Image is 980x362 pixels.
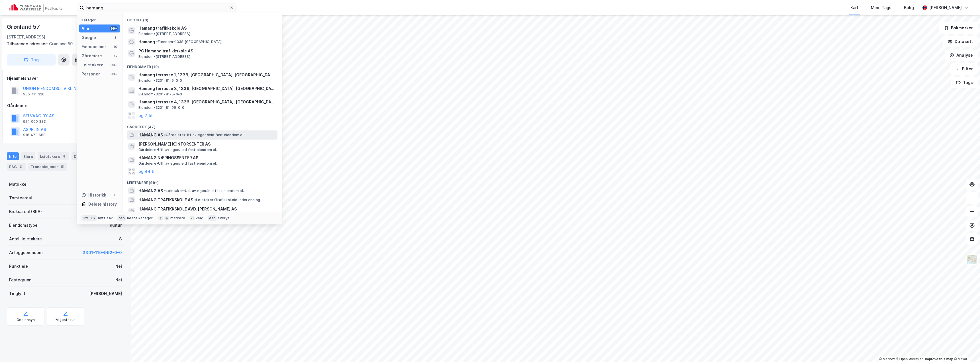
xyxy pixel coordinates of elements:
[138,154,275,161] span: HAMANG NÆRINGSSENTER AS
[164,189,166,193] span: •
[113,193,118,197] div: 0
[138,32,190,36] span: Eiendom • [STREET_ADDRESS]
[9,249,43,256] div: Anleggseiendom
[38,152,69,160] div: Leietakere
[113,35,118,40] div: 3
[945,50,978,61] button: Analyse
[218,216,229,220] div: avbryt
[850,4,858,11] div: Kart
[138,38,155,45] span: Hamang
[81,192,106,199] div: Historikk
[9,290,25,297] div: Tinglyst
[18,164,24,169] div: 3
[9,222,38,229] div: Eiendomstype
[122,13,282,24] div: Google (3)
[117,215,126,221] div: tab
[122,60,282,70] div: Eiendommer (10)
[88,201,117,208] div: Delete history
[164,133,166,137] span: •
[9,236,42,242] div: Antall leietakere
[9,208,42,215] div: Bruksareal (BRA)
[196,216,203,220] div: velg
[138,99,275,105] span: Hamang terrasse 4, 1336, [GEOGRAPHIC_DATA], [GEOGRAPHIC_DATA]
[156,40,222,44] span: Eiendom • 1338 [GEOGRAPHIC_DATA]
[127,216,154,220] div: neste kategori
[138,71,275,78] span: Hamang terrasse 1, 1336, [GEOGRAPHIC_DATA], [GEOGRAPHIC_DATA]
[871,4,891,11] div: Mine Tags
[7,54,56,66] button: Tag
[194,198,260,202] span: Leietaker • Trafikkskoleundervisning
[208,215,217,221] div: esc
[7,41,49,46] span: Tilhørende adresser:
[879,357,895,361] a: Mapbox
[896,357,924,361] a: OpenStreetMap
[138,197,193,203] span: HAMANG TRAFIKKSKOLE AS
[170,216,185,220] div: markere
[138,25,275,32] span: Hamang trafikkskole AS
[7,163,26,171] div: ESG
[950,63,978,75] button: Filter
[138,132,163,138] span: HAMANG AS
[951,77,978,88] button: Tags
[952,335,980,362] div: Kontrollprogram for chat
[967,254,977,265] img: Z
[9,4,63,12] img: cushman-wakefield-realkapital-logo.202ea83816669bd177139c58696a8fa1.svg
[138,85,275,92] span: Hamang terrasse 3, 1336, [GEOGRAPHIC_DATA], [GEOGRAPHIC_DATA]
[9,277,31,283] div: Festegrunn
[138,105,184,110] span: Eiendom • 3201-81-96-0-0
[138,187,163,194] span: HAMANG AS
[156,40,158,44] span: •
[61,154,67,159] div: 8
[138,161,217,166] span: Gårdeiere • Utl. av egen/leid fast eiendom el.
[7,40,120,47] div: Grønland 59
[28,163,67,171] div: Transaksjoner
[138,148,217,152] span: Gårdeiere • Utl. av egen/leid fast eiendom el.
[9,195,32,201] div: Tomteareal
[138,78,182,83] span: Eiendom • 3201-81-5-0-0
[7,75,124,82] div: Hjemmelshaver
[7,102,124,109] div: Gårdeiere
[110,26,118,31] div: 99+
[138,92,182,97] span: Eiendom • 3201-81-5-0-0
[122,176,282,186] div: Leietakere (99+)
[81,71,100,77] div: Personer
[925,357,953,361] a: Improve this map
[138,168,156,175] button: og 44 til
[81,215,97,221] div: Ctrl + k
[138,54,190,59] span: Eiendom • [STREET_ADDRESS]
[113,44,118,49] div: 10
[138,206,275,212] span: HAMANG TRAFIKKSKOLE AVD. [PERSON_NAME] AS
[943,36,978,47] button: Datasett
[81,34,96,41] div: Google
[83,249,122,256] button: 3301-110-992-0-0
[81,43,106,50] div: Eiendommer
[110,63,118,67] div: 99+
[21,152,35,160] div: Eiere
[939,22,978,34] button: Bokmerker
[9,181,28,188] div: Matrikkel
[84,3,229,12] input: Søk på adresse, matrikkel, gårdeiere, leietakere eller personer
[929,4,962,11] div: [PERSON_NAME]
[138,112,152,119] button: og 7 til
[7,22,41,31] div: Grønland 57
[164,189,244,193] span: Leietaker • Utl. av egen/leid fast eiendom el.
[7,152,19,160] div: Info
[17,318,35,322] div: Geoinnsyn
[138,141,275,148] span: [PERSON_NAME] KONTORSENTER AS
[81,52,102,59] div: Gårdeiere
[113,54,118,58] div: 47
[23,92,44,97] div: 935 711 320
[98,216,113,220] div: nytt søk
[81,62,103,68] div: Leietakere
[138,48,275,54] span: PC Hamang trafikkskole AS
[119,236,122,242] div: 8
[56,318,75,322] div: Miljøstatus
[72,152,93,160] div: Datasett
[23,133,46,137] div: 916 473 680
[59,164,65,169] div: 15
[952,335,980,362] iframe: Chat Widget
[115,263,122,270] div: Nei
[89,290,122,297] div: [PERSON_NAME]
[904,4,914,11] div: Bolig
[115,277,122,283] div: Nei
